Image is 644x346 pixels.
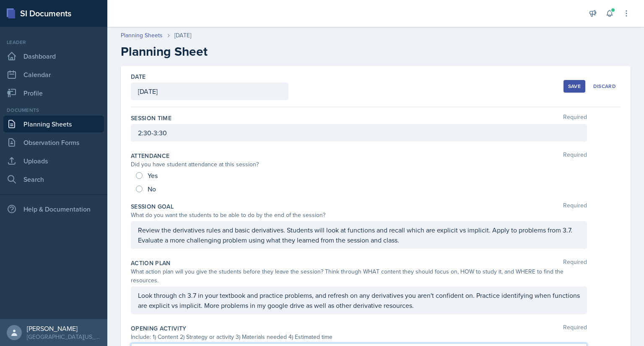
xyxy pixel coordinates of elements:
h2: Planning Sheet [121,44,631,59]
span: Required [563,114,587,122]
label: Session Time [131,114,171,122]
span: Required [563,259,587,267]
div: What action plan will you give the students before they leave the session? Think through WHAT con... [131,267,587,285]
span: Required [563,152,587,160]
label: Date [131,72,145,81]
p: Look through ch 3.7 in your textbook and practice problems, and refresh on any derivatives you ar... [138,290,580,310]
div: Documents [3,106,104,114]
label: Opening Activity [131,324,187,333]
div: Did you have student attendance at this session? [131,160,587,169]
label: Action Plan [131,259,171,267]
a: Uploads [3,152,104,169]
label: Session Goal [131,202,174,211]
a: Planning Sheets [121,31,163,40]
span: Yes [148,171,158,180]
button: Save [563,80,585,93]
a: Planning Sheets [3,116,104,132]
div: [DATE] [174,31,191,40]
div: What do you want the students to be able to do by the end of the session? [131,211,587,219]
span: Required [563,202,587,211]
div: Save [568,83,581,90]
div: [PERSON_NAME] [27,324,101,333]
p: Review the derivatives rules and basic derivatives. Students will look at functions and recall wh... [138,225,580,245]
span: Required [563,324,587,333]
a: Dashboard [3,48,104,65]
div: Help & Documentation [3,201,104,217]
a: Observation Forms [3,134,104,151]
p: 2:30-3:30 [138,128,580,138]
div: Leader [3,39,104,46]
a: Calendar [3,66,104,83]
span: No [148,185,156,193]
button: Discard [589,80,621,93]
a: Search [3,171,104,188]
div: [GEOGRAPHIC_DATA][US_STATE] in [GEOGRAPHIC_DATA] [27,333,101,341]
a: Profile [3,85,104,101]
label: Attendance [131,152,170,160]
div: Discard [593,83,616,90]
div: Include: 1) Content 2) Strategy or activity 3) Materials needed 4) Estimated time [131,333,587,341]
